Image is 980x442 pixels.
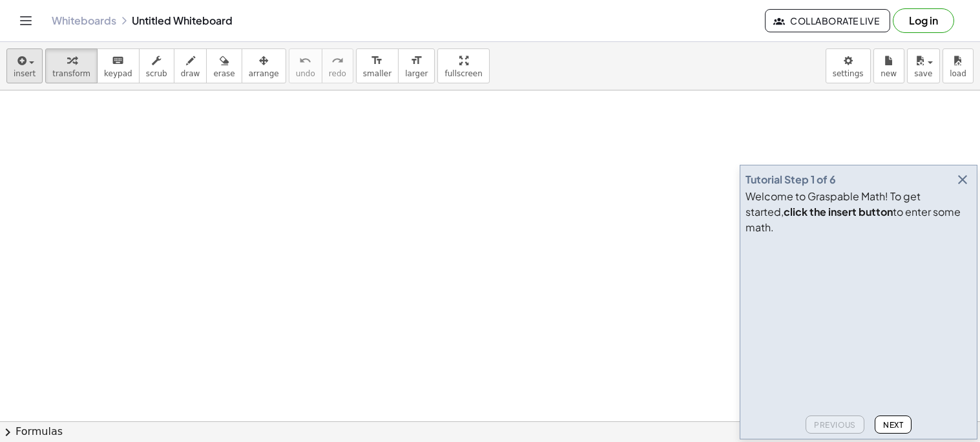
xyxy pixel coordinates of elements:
[765,9,890,32] button: Collaborate Live
[181,69,200,78] span: draw
[112,53,124,68] i: keyboard
[745,189,972,235] div: Welcome to Graspable Math! To get started, to enter some math.
[206,48,242,83] button: erase
[833,69,864,78] span: settings
[289,48,322,83] button: undoundo
[784,205,893,218] b: click the insert button
[242,48,286,83] button: arrange
[943,48,974,83] button: load
[950,69,966,78] span: load
[363,69,391,78] span: smaller
[410,53,422,68] i: format_size
[745,172,836,187] div: Tutorial Step 1 of 6
[444,69,482,78] span: fullscreen
[139,48,174,83] button: scrub
[826,48,871,83] button: settings
[16,10,36,31] button: Toggle navigation
[104,69,132,78] span: keypad
[356,48,399,83] button: format_sizesmaller
[14,69,36,78] span: insert
[881,69,897,78] span: new
[883,420,903,430] span: Next
[174,48,207,83] button: draw
[875,416,912,434] button: Next
[52,69,90,78] span: transform
[6,48,43,83] button: insert
[52,14,116,27] a: Whiteboards
[914,69,932,78] span: save
[329,69,346,78] span: redo
[776,15,879,26] span: Collaborate Live
[405,69,428,78] span: larger
[437,48,489,83] button: fullscreen
[398,48,435,83] button: format_sizelarger
[296,69,315,78] span: undo
[907,48,940,83] button: save
[213,69,235,78] span: erase
[45,48,98,83] button: transform
[893,8,954,33] button: Log in
[322,48,353,83] button: redoredo
[249,69,279,78] span: arrange
[299,53,311,68] i: undo
[873,48,904,83] button: new
[331,53,344,68] i: redo
[371,53,383,68] i: format_size
[97,48,140,83] button: keyboardkeypad
[146,69,167,78] span: scrub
